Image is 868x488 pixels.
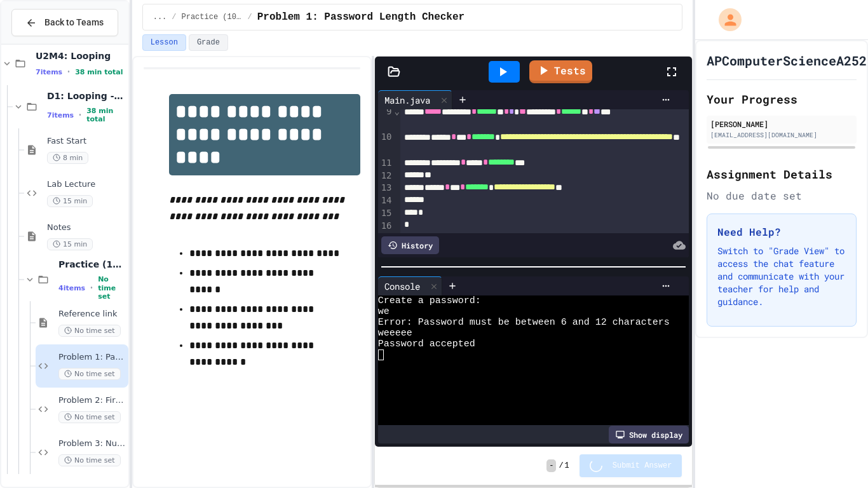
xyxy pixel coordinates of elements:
span: Practice (10 mins) [182,12,243,22]
h3: Need Help? [717,224,846,240]
div: 10 [378,131,394,156]
span: / [172,12,176,22]
div: Console [378,280,426,293]
span: / [559,461,563,471]
span: Problem 3: Number Guessing Game [58,438,126,449]
span: Problem 2: First Letter Validator [58,395,126,406]
div: [PERSON_NAME] [710,118,853,130]
span: Reference link [58,309,126,320]
div: 15 [378,207,394,220]
a: Tests [529,60,592,83]
span: • [90,283,93,293]
div: 16 [378,220,394,233]
span: • [79,110,81,120]
div: No due date set [707,188,857,203]
span: No time set [58,368,121,380]
div: [EMAIL_ADDRESS][DOMAIN_NAME] [710,130,853,140]
div: Main.java [378,93,437,107]
span: 15 min [47,238,93,250]
div: 12 [378,170,394,182]
span: 1 [565,461,569,471]
span: D1: Looping - While Loops [47,90,126,102]
span: No time set [58,411,121,423]
div: 11 [378,157,394,170]
span: Error: Password must be between 6 and 12 characters [378,317,670,328]
span: 7 items [36,68,62,76]
div: 14 [378,194,394,207]
span: Back to Teams [44,16,104,29]
div: My Account [705,5,745,34]
span: Fast Start [47,136,126,147]
span: Fold line [394,106,400,116]
span: 8 min [47,152,88,164]
span: No time set [58,325,121,337]
button: Lesson [142,34,186,51]
span: Password accepted [378,339,475,349]
span: Practice (10 mins) [58,259,126,270]
span: Create a password: [378,295,481,306]
span: 15 min [47,195,93,207]
span: No time set [58,454,121,466]
span: / [248,12,252,22]
span: Notes [47,222,126,233]
span: 4 items [58,284,85,292]
span: 38 min total [86,107,126,123]
span: weeeee [378,328,412,339]
span: Submit Answer [613,461,672,471]
span: • [67,67,70,77]
button: Grade [189,34,228,51]
span: Problem 1: Password Length Checker [257,10,465,25]
span: we [378,306,390,317]
span: 38 min total [75,68,123,76]
div: History [381,236,439,254]
div: 9 [378,105,394,131]
div: Show display [609,426,689,444]
div: 13 [378,182,394,194]
p: Switch to "Grade View" to access the chat feature and communicate with your teacher for help and ... [717,245,846,308]
span: 7 items [47,111,74,119]
span: - [546,459,556,472]
span: Problem 1: Password Length Checker [58,352,126,363]
h2: Assignment Details [707,165,857,183]
span: U2M4: Looping [36,50,126,62]
span: ... [153,12,167,22]
h2: Your Progress [707,90,857,108]
span: No time set [98,275,126,301]
span: Lab Lecture [47,179,126,190]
